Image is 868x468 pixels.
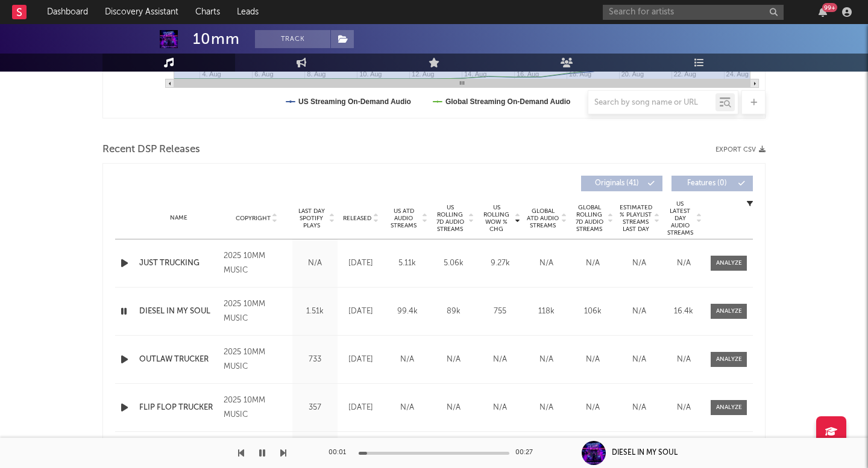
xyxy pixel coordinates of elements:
[589,180,644,187] span: Originals ( 41 )
[224,297,289,326] div: 2025 10MM MUSIC
[526,208,559,229] span: Global ATD Audio Streams
[341,257,381,269] div: [DATE]
[480,354,520,366] div: N/A
[665,200,694,236] span: US Latest Day Audio Streams
[295,402,335,414] div: 357
[139,306,218,318] a: DIESEL IN MY SOUL
[573,402,613,414] div: N/A
[573,204,606,233] span: Global Rolling 7D Audio Streams
[480,402,520,414] div: N/A
[236,215,271,222] span: Copyright
[619,402,659,414] div: N/A
[619,204,652,233] span: Estimated % Playlist Streams Last Day
[295,306,335,318] div: 1.51k
[387,257,427,269] div: 5.11k
[139,257,218,269] a: JUST TRUCKING
[433,257,474,269] div: 5.06k
[295,257,335,269] div: N/A
[819,7,827,17] button: 99+
[665,402,702,414] div: N/A
[515,446,539,460] div: 00:27
[573,306,613,318] div: 106k
[665,257,702,269] div: N/A
[193,30,240,48] div: 10mm
[480,204,513,233] span: US Rolling WoW % Chg
[224,393,289,422] div: 2025 10MM MUSIC
[433,204,467,233] span: US Rolling 7D Audio Streams
[665,354,702,366] div: N/A
[341,402,381,414] div: [DATE]
[224,249,289,278] div: 2025 10MM MUSIC
[480,306,520,318] div: 755
[139,214,218,223] div: Name
[619,354,659,366] div: N/A
[341,306,381,318] div: [DATE]
[224,345,289,374] div: 2025 10MM MUSIC
[433,354,474,366] div: N/A
[387,306,427,318] div: 99.4k
[387,208,420,229] span: US ATD Audio Streams
[139,402,218,414] a: FLIP FLOP TRUCKER
[295,354,335,366] div: 733
[665,306,702,318] div: 16.4k
[526,306,567,318] div: 118k
[573,257,613,269] div: N/A
[679,180,735,187] span: Features ( 0 )
[715,146,766,153] button: Export CSV
[341,354,381,366] div: [DATE]
[433,402,474,414] div: N/A
[433,306,474,318] div: 89k
[255,30,330,48] button: Track
[619,306,659,318] div: N/A
[387,354,427,366] div: N/A
[671,176,753,191] button: Features(0)
[573,354,613,366] div: N/A
[526,354,567,366] div: N/A
[526,402,567,414] div: N/A
[822,3,837,12] div: 99 +
[588,98,715,108] input: Search by song name or URL
[612,448,678,458] div: DIESEL IN MY SOUL
[480,257,520,269] div: 9.27k
[526,257,567,269] div: N/A
[343,215,371,222] span: Released
[603,5,784,20] input: Search for artists
[102,143,200,157] span: Recent DSP Releases
[139,354,218,366] a: OUTLAW TRUCKER
[329,446,353,460] div: 00:01
[295,208,327,229] span: Last Day Spotify Plays
[387,402,427,414] div: N/A
[581,176,662,191] button: Originals(41)
[619,257,659,269] div: N/A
